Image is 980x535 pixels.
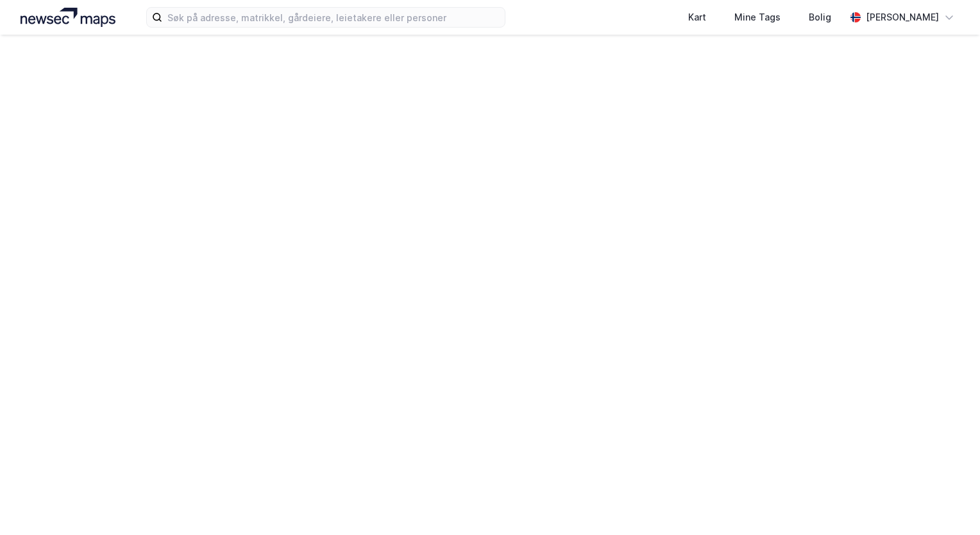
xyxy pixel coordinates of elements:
[916,473,980,535] iframe: Chat Widget
[734,10,781,25] div: Mine Tags
[916,473,980,535] div: Kontrollprogram for chat
[688,10,706,25] div: Kart
[162,8,505,27] input: Søk på adresse, matrikkel, gårdeiere, leietakere eller personer
[809,10,831,25] div: Bolig
[21,8,115,27] img: logo.a4113a55bc3d86da70a041830d287a7e.svg
[866,10,939,25] div: [PERSON_NAME]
